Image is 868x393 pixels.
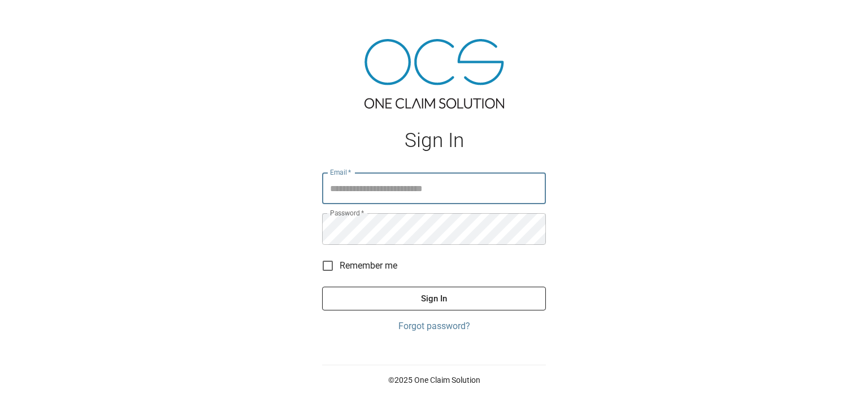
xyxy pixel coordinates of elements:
button: Sign In [322,287,546,310]
h1: Sign In [322,129,546,152]
img: ocs-logo-white-transparent.png [14,7,59,29]
label: Password [330,208,364,218]
img: ocs-logo-tra.png [364,39,504,109]
span: Remember me [340,259,397,273]
a: Forgot password? [322,319,546,333]
p: © 2025 One Claim Solution [322,374,546,386]
label: Email [330,167,351,177]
